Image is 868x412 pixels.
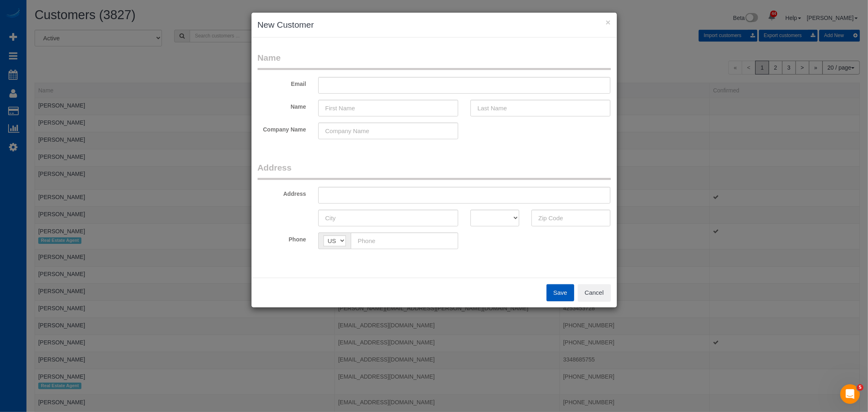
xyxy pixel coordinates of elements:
[578,284,611,301] button: Cancel
[251,77,313,88] label: Email
[251,13,617,307] sui-modal: New Customer
[251,187,313,198] label: Address
[351,232,458,249] input: Phone
[258,52,611,70] legend: Name
[606,18,610,26] button: ×
[547,284,574,301] button: Save
[258,162,611,180] legend: Address
[251,232,313,243] label: Phone
[318,210,458,226] input: City
[857,384,864,391] span: 5
[251,123,313,134] label: Company Name
[531,210,611,226] input: Zip Code
[318,123,458,139] input: Company Name
[258,19,611,31] h3: New Customer
[840,384,860,404] iframe: Intercom live chat
[251,100,313,111] label: Name
[470,100,610,116] input: Last Name
[318,100,458,116] input: First Name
